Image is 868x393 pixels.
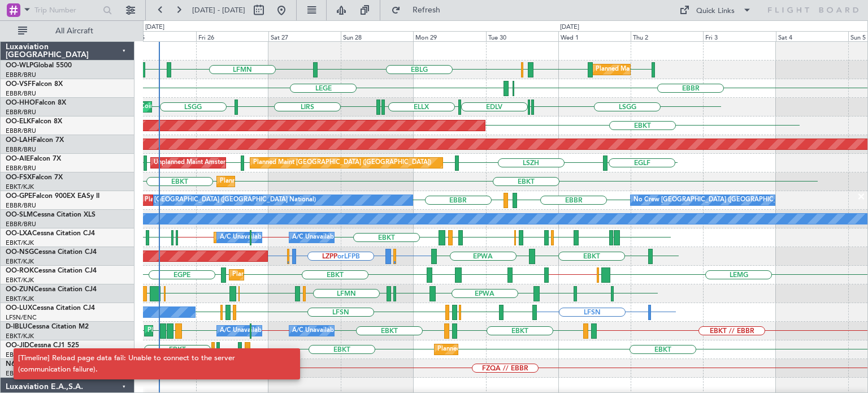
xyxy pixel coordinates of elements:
span: OO-ROK [6,267,34,274]
a: LFSN/ENC [6,313,37,322]
div: Planned Maint Kortrijk-[GEOGRAPHIC_DATA] [437,341,569,358]
div: A/C Unavailable [GEOGRAPHIC_DATA] ([GEOGRAPHIC_DATA] National) [220,229,430,246]
div: Sun 28 [341,31,413,41]
a: OO-LUXCessna Citation CJ4 [6,305,95,312]
a: OO-GPEFalcon 900EX EASy II [6,193,99,200]
div: Tue 30 [486,31,558,41]
div: Planned Maint Milan (Linate) [596,61,677,78]
div: Planned Maint [GEOGRAPHIC_DATA] ([GEOGRAPHIC_DATA] National) [145,192,349,209]
span: OO-SLM [6,211,33,218]
div: Sat 27 [268,31,341,41]
input: Trip Number [34,2,99,19]
span: OO-LAH [6,137,33,144]
div: [Timeline] Reload page data fail: Unable to connect to the server (communication failure). [18,353,283,375]
a: EBBR/BRU [6,220,36,228]
div: Planned Maint Nice ([GEOGRAPHIC_DATA]) [147,322,274,339]
a: EBBR/BRU [6,89,36,98]
div: Planned Maint Kortrijk-[GEOGRAPHIC_DATA] [220,173,351,190]
div: A/C Unavailable [GEOGRAPHIC_DATA] ([GEOGRAPHIC_DATA] National) [220,322,430,339]
button: Quick Links [674,1,757,19]
span: OO-NSG [6,249,34,256]
a: OO-HHOFalcon 8X [6,100,66,106]
button: Refresh [386,1,454,19]
div: A/C Unavailable [GEOGRAPHIC_DATA]-[GEOGRAPHIC_DATA] [292,322,472,339]
span: OO-AIE [6,156,30,162]
span: OO-ELK [6,118,31,125]
span: OO-LUX [6,305,32,312]
div: Fri 26 [196,31,268,41]
a: EBKT/KJK [6,295,34,303]
a: OO-LAHFalcon 7X [6,137,64,144]
div: [DATE] [145,23,164,32]
a: OO-ELKFalcon 8X [6,118,62,125]
a: EBKT/KJK [6,257,34,266]
a: EBKT/KJK [6,183,34,191]
div: Planned Maint [GEOGRAPHIC_DATA] ([GEOGRAPHIC_DATA]) [253,154,431,171]
span: OO-HHO [6,100,35,106]
a: D-IBLUCessna Citation M2 [6,323,89,330]
span: OO-GPE [6,193,32,200]
a: EBKT/KJK [6,276,34,284]
a: OO-NSGCessna Citation CJ4 [6,249,97,256]
span: Refresh [403,6,450,14]
span: OO-LXA [6,230,32,237]
a: OO-ZUNCessna Citation CJ4 [6,286,97,293]
div: Planned Maint Kortrijk-[GEOGRAPHIC_DATA] [232,266,364,283]
span: All Aircraft [29,27,119,35]
a: EBBR/BRU [6,127,36,135]
div: [DATE] [560,23,579,32]
a: OO-WLPGlobal 5500 [6,62,72,69]
a: OO-VSFFalcon 8X [6,81,63,88]
div: Mon 29 [413,31,485,41]
div: No Crew [GEOGRAPHIC_DATA] ([GEOGRAPHIC_DATA] National) [633,192,823,209]
div: No Crew [GEOGRAPHIC_DATA] ([GEOGRAPHIC_DATA] National) [127,192,316,209]
span: OO-FSX [6,174,32,181]
a: EBKT/KJK [6,239,34,247]
a: EBBR/BRU [6,145,36,154]
div: Fri 3 [703,31,775,41]
span: OO-WLP [6,62,33,69]
button: All Aircraft [12,22,123,40]
div: Unplanned Maint Amsterdam (Schiphol) [154,154,268,171]
div: Thu 25 [124,31,196,41]
div: Quick Links [696,6,735,17]
a: EBKT/KJK [6,332,34,340]
span: OO-VSF [6,81,32,88]
a: OO-FSXFalcon 7X [6,174,63,181]
a: OO-LXACessna Citation CJ4 [6,230,95,237]
a: EBBR/BRU [6,164,36,172]
a: OO-SLMCessna Citation XLS [6,211,96,218]
a: EBBR/BRU [6,201,36,210]
div: Thu 2 [631,31,703,41]
a: EBBR/BRU [6,71,36,79]
a: OO-ROKCessna Citation CJ4 [6,267,97,274]
a: OO-AIEFalcon 7X [6,156,61,162]
span: D-IBLU [6,323,28,330]
span: OO-ZUN [6,286,34,293]
a: EBBR/BRU [6,108,36,116]
div: Sat 4 [776,31,848,41]
span: [DATE] - [DATE] [192,5,245,15]
div: Wed 1 [558,31,631,41]
div: A/C Unavailable [292,229,339,246]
